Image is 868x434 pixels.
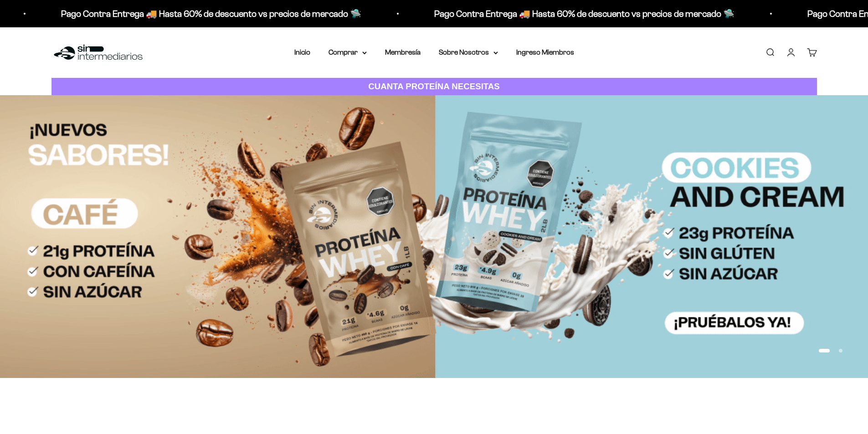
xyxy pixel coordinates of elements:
[516,48,574,56] a: Ingreso Miembros
[48,6,349,21] p: Pago Contra Entrega 🚚 Hasta 60% de descuento vs precios de mercado 🛸
[368,82,500,91] strong: CUANTA PROTEÍNA NECESITAS
[421,6,722,21] p: Pago Contra Entrega 🚚 Hasta 60% de descuento vs precios de mercado 🛸
[51,78,817,96] a: CUANTA PROTEÍNA NECESITAS
[385,48,421,56] a: Membresía
[329,46,367,58] summary: Comprar
[439,46,498,58] summary: Sobre Nosotros
[294,48,310,56] a: Inicio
